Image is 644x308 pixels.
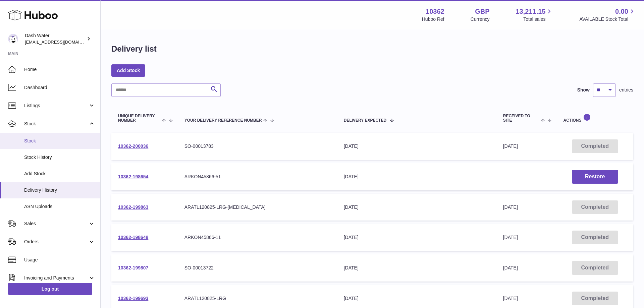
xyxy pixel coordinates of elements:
[344,118,386,123] span: Delivery Expected
[24,187,95,193] span: Delivery History
[579,7,636,22] a: 0.00 AVAILABLE Stock Total
[8,34,18,44] img: orders@dash-water.com
[503,235,518,240] span: [DATE]
[184,118,262,123] span: Your Delivery Reference Number
[184,295,330,302] div: ARATL120825-LRG
[344,174,490,180] div: [DATE]
[24,138,95,144] span: Stock
[24,103,88,109] span: Listings
[344,265,490,271] div: [DATE]
[111,64,145,76] a: Add Stock
[344,204,490,210] div: [DATE]
[426,7,444,16] strong: 10362
[184,265,330,271] div: SO-00013722
[24,154,95,161] span: Stock History
[577,87,590,93] label: Show
[184,143,330,149] div: SO-00013783
[24,84,95,91] span: Dashboard
[118,265,148,270] a: 10362-199807
[8,283,92,295] a: Log out
[344,143,490,149] div: [DATE]
[516,7,545,16] span: 13,211.15
[24,257,95,263] span: Usage
[523,16,553,22] span: Total sales
[24,203,95,210] span: ASN Uploads
[619,87,633,93] span: entries
[24,275,88,281] span: Invoicing and Payments
[118,204,148,210] a: 10362-199863
[503,265,518,270] span: [DATE]
[563,114,627,123] div: Actions
[25,33,85,45] div: Dash Water
[118,143,148,149] a: 10362-200036
[579,16,636,22] span: AVAILABLE Stock Total
[25,39,99,45] span: [EMAIL_ADDRESS][DOMAIN_NAME]
[24,239,88,245] span: Orders
[503,143,518,149] span: [DATE]
[344,234,490,241] div: [DATE]
[344,295,490,302] div: [DATE]
[24,171,95,177] span: Add Stock
[24,121,88,127] span: Stock
[118,235,148,240] a: 10362-198648
[184,174,330,180] div: ARKON45866-51
[118,296,148,301] a: 10362-199693
[503,296,518,301] span: [DATE]
[471,16,490,22] div: Currency
[184,204,330,210] div: ARATL120825-LRG-[MEDICAL_DATA]
[615,7,628,16] span: 0.00
[24,221,88,227] span: Sales
[572,170,618,184] button: Restore
[118,114,160,123] span: Unique Delivery Number
[118,174,148,179] a: 10362-198654
[422,16,444,22] div: Huboo Ref
[111,44,157,54] h1: Delivery list
[503,204,518,210] span: [DATE]
[184,234,330,241] div: ARKON45866-11
[475,7,489,16] strong: GBP
[24,66,95,73] span: Home
[516,7,553,22] a: 13,211.15 Total sales
[503,114,539,123] span: Received to Site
